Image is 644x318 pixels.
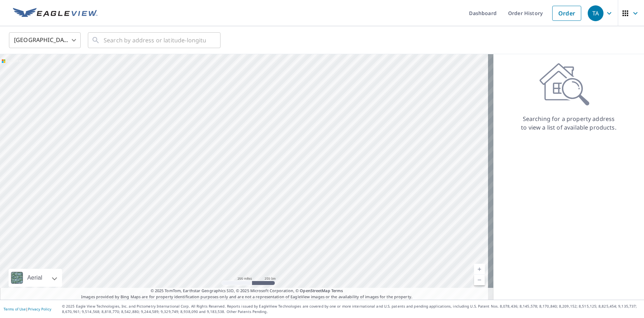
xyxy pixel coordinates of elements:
[4,307,51,311] p: |
[9,269,62,287] div: Aerial
[62,304,640,314] p: © 2025 Eagle View Technologies, Inc. and Pictometry International Corp. All Rights Reserved. Repo...
[588,5,603,21] div: TA
[474,264,485,275] a: Current Level 5, Zoom In
[9,30,81,50] div: [GEOGRAPHIC_DATA]
[13,8,98,19] img: EV Logo
[151,288,343,294] span: © 2025 TomTom, Earthstar Geographics SIO, © 2025 Microsoft Corporation, ©
[552,6,581,21] a: Order
[521,114,617,132] p: Searching for a property address to view a list of available products.
[4,307,26,312] a: Terms of Use
[28,307,51,312] a: Privacy Policy
[474,275,485,285] a: Current Level 5, Zoom Out
[300,288,330,293] a: OpenStreetMap
[331,288,343,293] a: Terms
[104,30,206,50] input: Search by address or latitude-longitude
[25,269,44,287] div: Aerial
